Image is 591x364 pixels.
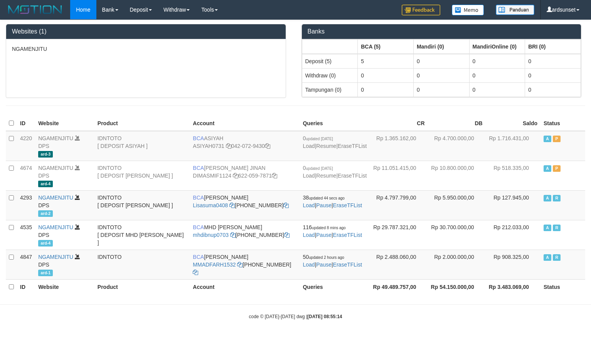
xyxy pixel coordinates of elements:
[486,190,540,220] td: Rp 127.945,00
[193,165,204,171] span: BCA
[413,54,469,69] td: 0
[525,39,581,54] th: Group: activate to sort column ascending
[303,195,362,208] span: | |
[308,28,576,35] h3: Banks
[452,5,484,15] img: Button%20Memo.svg
[17,250,35,279] td: 4847
[303,165,333,171] span: 0
[413,39,469,54] th: Group: activate to sort column ascending
[413,82,469,97] td: 0
[190,250,300,279] td: [PERSON_NAME] [PHONE_NUMBER]
[302,39,358,54] th: Group: activate to sort column ascending
[38,151,53,158] span: ard-3
[496,5,534,15] img: panduan.png
[469,54,525,69] td: 0
[544,195,551,201] span: Active
[12,28,280,35] h3: Websites (1)
[338,173,367,179] a: EraseTFList
[230,232,236,238] a: Copy mhdibnup0703 to clipboard
[190,131,300,161] td: ASIYAH 042-072-9430
[309,196,345,200] span: updated 44 secs ago
[553,195,561,201] span: Running
[316,262,332,268] a: Pause
[17,116,35,131] th: ID
[428,220,486,250] td: Rp 30.700.000,00
[370,131,428,161] td: Rp 1.365.162,00
[17,190,35,220] td: 4293
[358,68,414,82] td: 0
[35,116,94,131] th: Website
[303,143,315,149] a: Load
[35,131,94,161] td: DPS
[316,202,332,208] a: Pause
[94,220,190,250] td: IDNTOTO [ DEPOSIT MHD [PERSON_NAME] ]
[358,39,414,54] th: Group: activate to sort column ascending
[370,250,428,279] td: Rp 2.488.060,00
[193,202,228,208] a: Lisasuma0408
[303,165,367,179] span: | |
[38,195,73,201] a: NGAMENJITU
[486,220,540,250] td: Rp 212.033,00
[17,161,35,190] td: 4674
[6,4,64,15] img: MOTION_logo.png
[226,143,231,149] a: Copy ASIYAH0731 to clipboard
[38,210,53,217] span: ard-2
[303,254,344,260] span: 50
[193,232,229,238] a: mhdibnup0703
[300,279,370,294] th: Queries
[303,254,362,268] span: | |
[553,165,561,172] span: Paused
[303,262,315,268] a: Load
[94,250,190,279] td: IDNTOTO
[193,262,236,268] a: MMADFARH1532
[94,161,190,190] td: IDNTOTO [ DEPOSIT [PERSON_NAME] ]
[193,143,224,149] a: ASIYAH0731
[190,220,300,250] td: MHD [PERSON_NAME] [PHONE_NUMBER]
[413,68,469,82] td: 0
[553,136,561,142] span: Paused
[265,143,270,149] a: Copy 0420729430 to clipboard
[300,116,370,131] th: Queries
[525,54,581,69] td: 0
[303,202,315,208] a: Load
[333,232,362,238] a: EraseTFList
[303,224,345,230] span: 116
[17,220,35,250] td: 4535
[553,225,561,231] span: Running
[370,220,428,250] td: Rp 29.787.321,00
[486,116,540,131] th: Saldo
[12,45,280,53] p: NGAMENJITU
[38,240,53,247] span: ard-4
[333,262,362,268] a: EraseTFList
[190,279,300,294] th: Account
[303,173,315,179] a: Load
[469,82,525,97] td: 0
[303,224,362,238] span: | |
[94,279,190,294] th: Product
[193,135,204,141] span: BCA
[370,116,428,131] th: CR
[35,250,94,279] td: DPS
[306,166,333,171] span: updated [DATE]
[38,224,73,230] a: NGAMENJITU
[302,68,358,82] td: Withdraw (0)
[35,190,94,220] td: DPS
[284,232,290,238] a: Copy 6127021742 to clipboard
[302,82,358,97] td: Tampungan (0)
[316,173,336,179] a: Resume
[38,135,73,141] a: NGAMENJITU
[428,131,486,161] td: Rp 4.700.000,00
[193,173,231,179] a: DIMASMIF1124
[193,224,204,230] span: BCA
[190,161,300,190] td: [PERSON_NAME] JINAN 622-059-7871
[469,39,525,54] th: Group: activate to sort column ascending
[486,161,540,190] td: Rp 518.335,00
[35,220,94,250] td: DPS
[190,190,300,220] td: [PERSON_NAME] [PHONE_NUMBER]
[544,225,551,231] span: Active
[316,143,336,149] a: Resume
[309,255,344,260] span: updated 2 hours ago
[428,190,486,220] td: Rp 5.950.000,00
[193,269,198,275] a: Copy 8692565770 to clipboard
[302,54,358,69] td: Deposit (5)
